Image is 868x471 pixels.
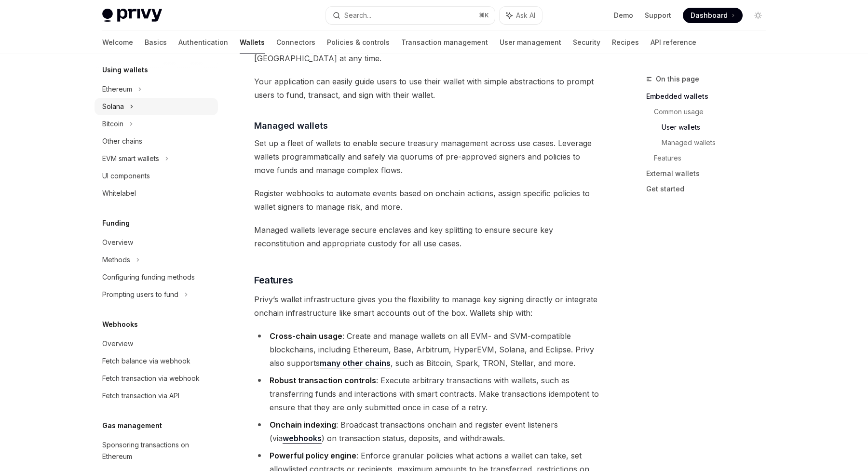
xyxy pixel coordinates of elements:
div: Whitelabel [102,188,136,199]
button: Search...⌘K [326,7,495,24]
a: Fetch transaction via API [95,387,218,404]
li: : Execute arbitrary transactions with wallets, such as transferring funds and interactions with s... [254,374,602,414]
div: UI components [102,170,150,182]
span: Set up a fleet of wallets to enable secure treasury management across use cases. Leverage wallets... [254,136,602,177]
a: Demo [614,11,633,20]
div: Configuring funding methods [102,271,195,283]
a: Recipes [612,31,639,54]
button: Ask AI [500,7,542,24]
span: ⌘ K [479,12,489,19]
div: Sponsoring transactions on Ethereum [102,439,212,462]
strong: Robust transaction controls [270,376,376,385]
a: UI components [95,167,218,185]
a: many other chains [320,358,391,368]
div: Ethereum [102,83,132,95]
a: Overview [95,234,218,251]
a: Configuring funding methods [95,269,218,286]
span: Your application can easily guide users to use their wallet with simple abstractions to prompt us... [254,75,602,102]
a: Other chains [95,133,218,150]
a: Features [654,150,773,166]
a: Wallets [240,31,265,54]
div: Overview [102,237,133,248]
a: Get started [646,181,773,197]
a: Basics [145,31,167,54]
a: Authentication [178,31,228,54]
a: Connectors [276,31,315,54]
a: webhooks [283,433,322,444]
div: Solana [102,101,124,112]
a: Security [573,31,600,54]
li: : Broadcast transactions onchain and register event listeners (via ) on transaction status, depos... [254,418,602,445]
a: Common usage [654,104,773,120]
span: Register webhooks to automate events based on onchain actions, assign specific policies to wallet... [254,187,602,214]
a: User management [500,31,561,54]
span: Managed wallets [254,119,328,132]
span: On this page [656,73,699,85]
a: API reference [651,31,696,54]
span: Features [254,273,293,287]
div: Other chains [102,135,142,147]
strong: Onchain indexing [270,420,336,430]
div: Fetch balance via webhook [102,355,190,367]
li: : Create and manage wallets on all EVM- and SVM-compatible blockchains, including Ethereum, Base,... [254,329,602,370]
h5: Gas management [102,420,162,431]
a: Policies & controls [327,31,390,54]
strong: Cross-chain usage [270,331,342,341]
img: light logo [102,9,162,22]
span: Ask AI [516,11,535,20]
button: Toggle dark mode [750,8,766,23]
a: Embedded wallets [646,89,773,104]
div: EVM smart wallets [102,153,159,164]
strong: Powerful policy engine [270,451,356,460]
div: Prompting users to fund [102,289,178,300]
span: Dashboard [691,11,728,20]
a: Sponsoring transactions on Ethereum [95,436,218,465]
h5: Webhooks [102,319,138,330]
a: Overview [95,335,218,352]
a: Whitelabel [95,185,218,202]
div: Overview [102,338,133,350]
a: User wallets [662,120,773,135]
a: Support [645,11,671,20]
a: Transaction management [401,31,488,54]
div: Methods [102,254,130,266]
a: Dashboard [683,8,743,23]
a: Welcome [102,31,133,54]
a: Fetch balance via webhook [95,352,218,370]
div: Search... [344,10,371,21]
div: Fetch transaction via webhook [102,373,200,384]
a: Fetch transaction via webhook [95,370,218,387]
h5: Funding [102,217,130,229]
div: Fetch transaction via API [102,390,179,402]
a: External wallets [646,166,773,181]
h5: Using wallets [102,64,148,76]
span: Privy’s wallet infrastructure gives you the flexibility to manage key signing directly or integra... [254,293,602,320]
div: Bitcoin [102,118,123,130]
span: Managed wallets leverage secure enclaves and key splitting to ensure secure key reconstitution an... [254,223,602,250]
a: Managed wallets [662,135,773,150]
